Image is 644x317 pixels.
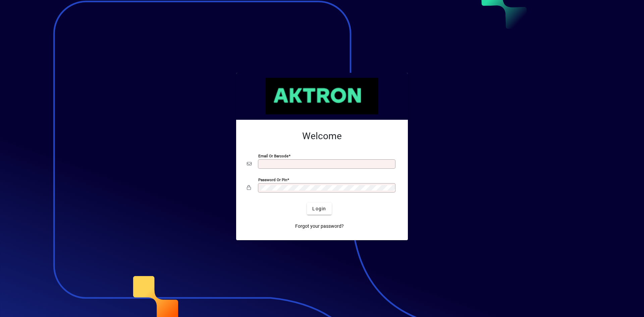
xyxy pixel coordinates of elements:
span: Login [312,205,326,212]
h2: Welcome [247,130,397,142]
span: Forgot your password? [295,223,344,230]
a: Forgot your password? [292,220,346,232]
mat-label: Email or Barcode [258,154,288,158]
button: Login [307,203,331,215]
mat-label: Password or Pin [258,177,287,182]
